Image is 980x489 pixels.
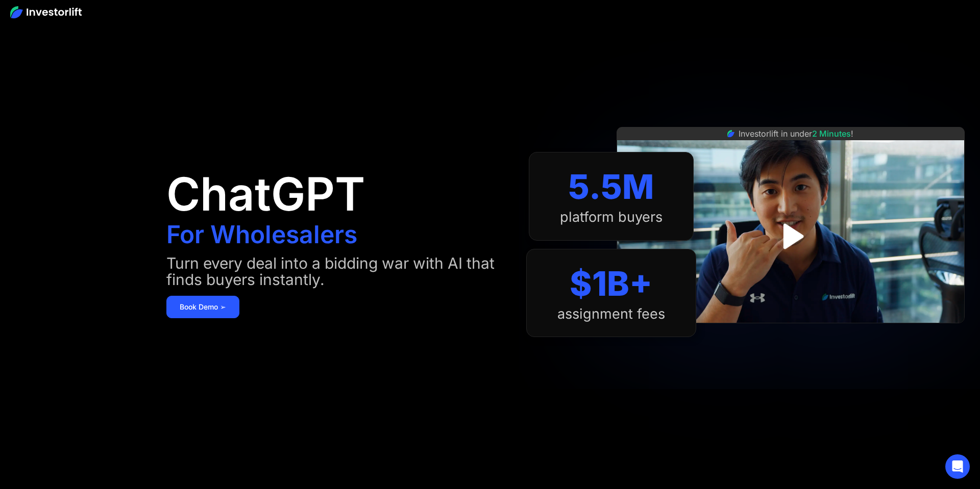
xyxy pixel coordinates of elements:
[945,454,970,479] div: Open Intercom Messenger
[714,328,867,341] iframe: Customer reviews powered by Trustpilot
[812,128,851,139] span: 2 Minutes
[768,214,813,259] a: open lightbox
[166,255,506,288] div: Turn every deal into a bidding war with AI that finds buyers instantly.
[557,306,665,322] div: assignment fees
[166,171,365,217] h1: ChatGPT
[166,222,357,247] h1: For Wholesalers
[560,209,663,225] div: platform buyers
[739,127,853,140] div: Investorlift in under !
[166,296,239,318] a: Book Demo ➢
[568,167,654,207] div: 5.5M
[570,264,652,304] div: $1B+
